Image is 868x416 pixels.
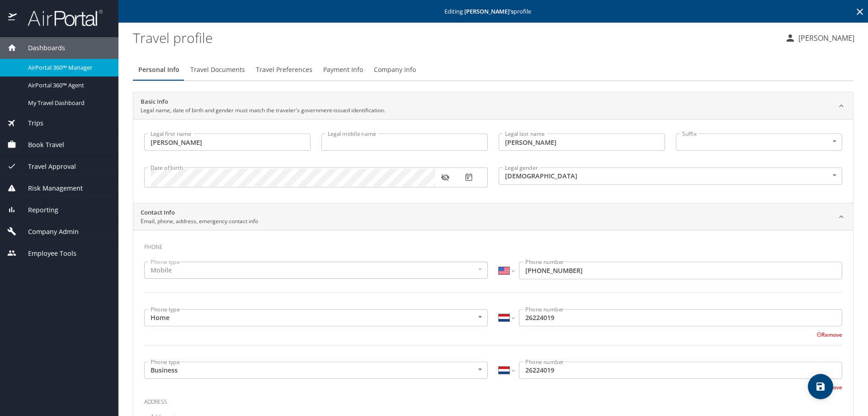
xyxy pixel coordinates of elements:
[256,64,312,76] span: Travel Preferences
[144,392,842,407] h3: Address
[133,119,853,203] div: Basic InfoLegal name, date of birth and gender must match the traveler's government-issued identi...
[808,374,833,399] button: save
[138,64,179,76] span: Personal Info
[133,92,853,120] div: Basic InfoLegal name, date of birth and gender must match the traveler's government-issued identi...
[676,134,842,151] div: ​
[499,167,842,185] div: [DEMOGRAPHIC_DATA]
[17,183,83,193] span: Risk Management
[144,262,488,279] div: Mobile
[28,81,108,90] span: AirPortal 360™ Agent
[17,140,64,150] span: Book Travel
[141,208,258,217] h2: Contact Info
[28,63,108,72] span: AirPortal 360™ Manager
[464,7,514,15] strong: [PERSON_NAME] 's
[8,9,18,27] img: icon-airportal.png
[133,59,854,81] div: Profile
[28,99,108,107] span: My Travel Dashboard
[133,203,853,230] div: Contact InfoEmail, phone, address, emergency contact info
[141,97,385,106] h2: Basic Info
[323,64,363,76] span: Payment Info
[816,331,842,339] button: Remove
[190,64,245,76] span: Travel Documents
[781,30,858,46] button: [PERSON_NAME]
[374,64,416,76] span: Company Info
[144,309,488,326] div: Home
[796,33,854,43] p: [PERSON_NAME]
[121,9,865,14] p: Editing profile
[133,24,778,52] h1: Travel profile
[18,9,103,27] img: airportal-logo.png
[141,217,258,225] p: Email, phone, address, emergency contact info
[144,362,488,379] div: Business
[17,249,76,258] span: Employee Tools
[141,106,385,115] p: Legal name, date of birth and gender must match the traveler's government-issued identification.
[144,237,842,253] h3: Phone
[17,162,76,172] span: Travel Approval
[17,118,43,128] span: Trips
[17,227,79,237] span: Company Admin
[17,43,65,53] span: Dashboards
[17,205,58,215] span: Reporting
